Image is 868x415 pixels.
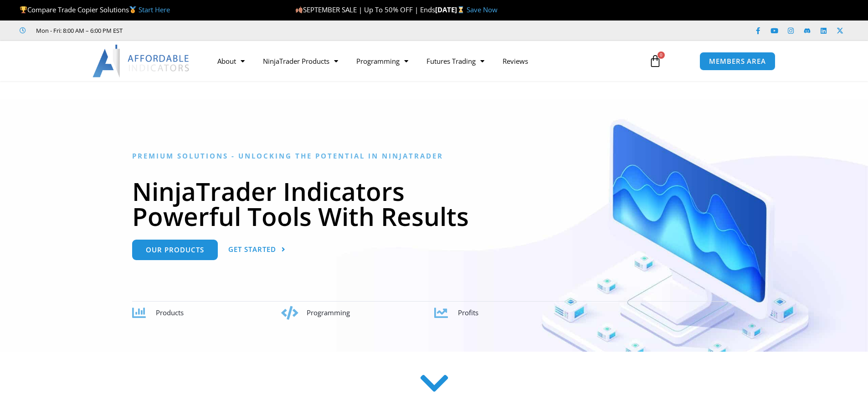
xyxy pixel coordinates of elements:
[132,179,736,229] h1: NinjaTrader Indicators Powerful Tools With Results
[307,308,350,317] span: Programming
[129,6,136,13] img: 🥇
[467,5,498,14] a: Save Now
[92,45,190,77] img: LogoAI | Affordable Indicators – NinjaTrader
[458,308,478,317] span: Profits
[457,6,464,13] img: ⌛
[699,52,776,71] a: MEMBERS AREA
[20,5,170,14] span: Compare Trade Copier Solutions
[156,308,184,317] span: Products
[228,240,286,260] a: Get Started
[295,5,435,14] span: SEPTEMBER SALE | Up To 50% OFF | Ends
[635,48,675,74] a: 0
[139,5,170,14] a: Start Here
[296,6,303,13] img: 🍂
[146,246,204,253] span: Our Products
[657,51,665,59] span: 0
[208,51,638,72] nav: Menu
[20,6,27,13] img: 🏆
[254,51,347,72] a: NinjaTrader Products
[709,58,766,65] span: MEMBERS AREA
[417,51,493,72] a: Futures Trading
[132,240,218,260] a: Our Products
[493,51,537,72] a: Reviews
[132,152,736,160] h6: Premium Solutions - Unlocking the Potential in NinjaTrader
[228,246,276,253] span: Get Started
[435,5,467,14] strong: [DATE]
[347,51,417,72] a: Programming
[135,26,272,35] iframe: Customer reviews powered by Trustpilot
[34,25,123,36] span: Mon - Fri: 8:00 AM – 6:00 PM EST
[208,51,254,72] a: About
